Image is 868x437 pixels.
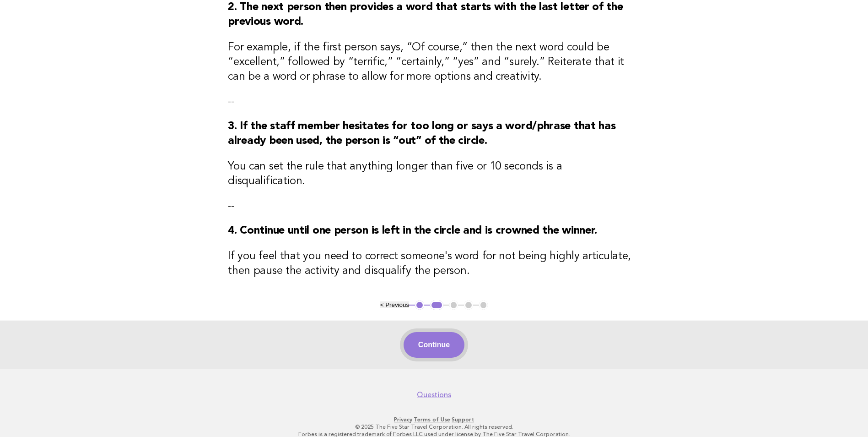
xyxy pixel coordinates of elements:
[228,249,640,279] h3: If you feel that you need to correct someone's word for not being highly articulate, then pause t...
[154,416,714,423] p: · ·
[430,300,443,310] button: 2
[415,300,424,310] button: 1
[228,159,640,189] h3: You can set the rule that anything longer than five or 10 seconds is a disqualification.
[414,416,450,423] a: Terms of Use
[228,200,640,213] p: --
[417,390,451,399] a: Questions
[154,423,714,431] p: © 2025 The Five Star Travel Corporation. All rights reserved.
[380,301,409,308] button: < Previous
[228,40,640,84] h3: For example, if the first person says, “Of course,” then the next word could be “excellent,” foll...
[228,121,615,147] strong: 3. If the staff member hesitates for too long or says a word/phrase that has already been used, t...
[404,332,464,358] button: Continue
[228,95,640,108] p: --
[228,225,597,236] strong: 4. Continue until one person is left in the circle and is crowned the winner.
[394,416,412,423] a: Privacy
[228,2,623,27] strong: 2. The next person then provides a word that starts with the last letter of the previous word.
[452,416,474,423] a: Support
